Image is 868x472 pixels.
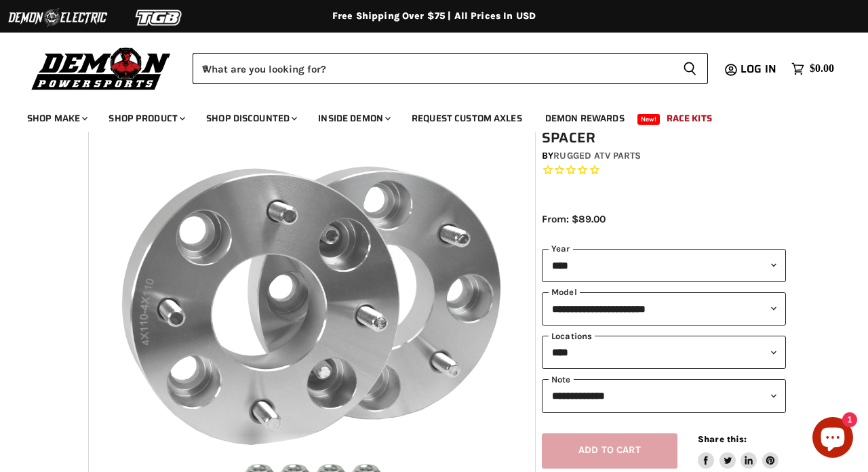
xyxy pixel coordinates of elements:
[698,434,747,444] span: Share this:
[193,53,708,84] form: Product
[196,104,305,132] a: Shop Discounted
[542,113,786,146] h1: Honda TRX250 Rugged Wheel Spacer
[401,104,532,132] a: Request Custom Axles
[7,5,108,31] img: Demon Electric Logo 2
[553,150,641,161] a: Rugged ATV Parts
[542,149,786,163] div: by
[741,60,776,77] span: Log in
[542,379,786,412] select: keys
[734,63,785,75] a: Log in
[785,59,841,79] a: $0.00
[542,213,606,225] span: From: $89.00
[308,104,399,132] a: Inside Demon
[17,99,831,132] ul: Main menu
[698,433,778,469] aside: Share this:
[542,336,786,369] select: keys
[542,249,786,282] select: year
[672,53,708,84] button: Search
[808,417,857,461] inbox-online-store-chat: Shopify online store chat
[542,292,786,326] select: modal-name
[108,5,210,31] img: TGB Logo 2
[193,53,672,84] input: When autocomplete results are available use up and down arrows to review and enter to select
[98,104,193,132] a: Shop Product
[656,104,722,132] a: Race Kits
[17,104,96,132] a: Shop Make
[27,44,176,92] img: Demon Powersports
[637,114,660,125] span: New!
[810,62,834,75] span: $0.00
[535,104,635,132] a: Demon Rewards
[542,163,786,178] span: Rated 0.0 out of 5 stars 0 reviews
